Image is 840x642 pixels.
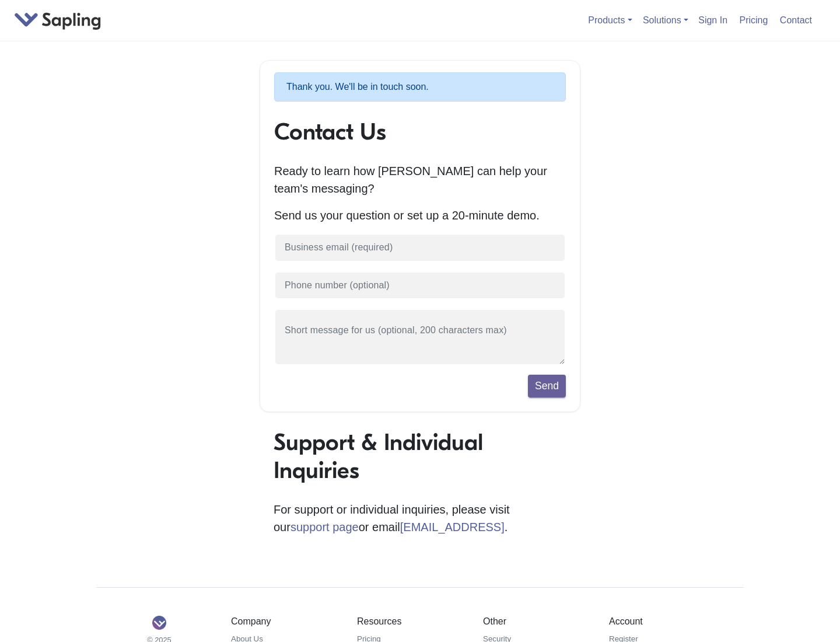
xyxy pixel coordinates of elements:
p: For support or individual inquiries, please visit our or email . [274,501,566,536]
a: Contact [775,11,817,30]
a: Pricing [735,11,773,30]
p: Send us your question or set up a 20-minute demo. [274,207,566,224]
a: [EMAIL_ADDRESS] [400,521,505,533]
a: Solutions [643,15,688,25]
a: support page [290,521,359,533]
h5: Account [609,616,717,627]
p: Thank you. We'll be in touch soon. [274,72,566,102]
img: Sapling Logo [152,616,166,630]
h1: Support & Individual Inquiries [274,428,566,484]
input: Phone number (optional) [274,271,566,300]
a: Sign In [694,11,732,30]
h1: Contact Us [274,118,566,146]
h5: Other [483,616,591,627]
button: Send [528,375,566,397]
input: Business email (required) [274,233,566,262]
a: Products [588,15,632,25]
h5: Company [231,616,339,627]
p: Ready to learn how [PERSON_NAME] can help your team's messaging? [274,162,566,197]
h5: Resources [357,616,466,627]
